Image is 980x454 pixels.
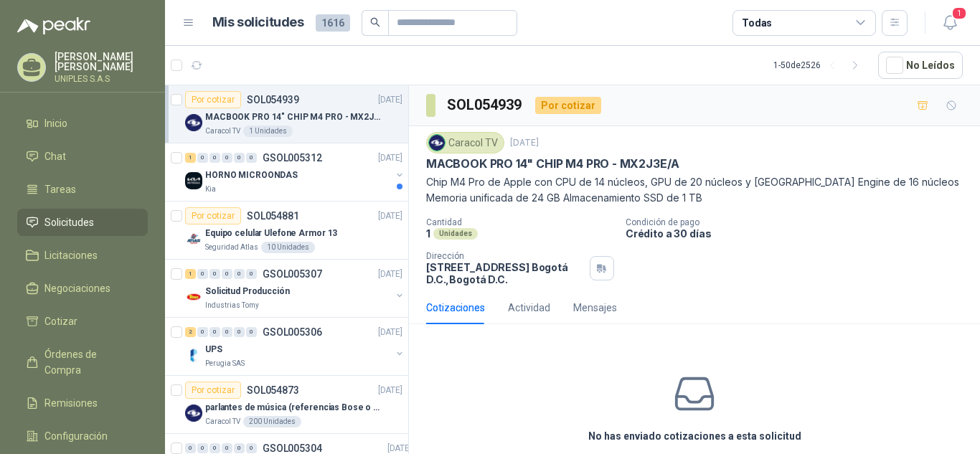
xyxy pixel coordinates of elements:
[234,443,245,453] div: 0
[246,153,257,163] div: 0
[205,401,384,415] p: parlantes de música (referencias Bose o Alexa) CON MARCACION 1 LOGO (Mas datos en el adjunto)
[205,343,222,356] p: UPS
[185,323,405,369] a: 2 0 0 0 0 0 GSOL005306[DATE] Company LogoUPSPerugia SAS
[447,94,524,116] h3: SOL054939
[197,327,208,337] div: 0
[378,268,402,281] p: [DATE]
[205,227,337,240] p: Equipo celular Ulefone Armor 13
[316,14,350,32] span: 1616
[185,405,202,422] img: Company Logo
[205,184,216,195] p: Kia
[626,217,974,227] p: Condición de pago
[510,136,539,150] p: [DATE]
[263,269,322,279] p: GSOL005307
[17,275,148,302] a: Negociaciones
[44,313,77,329] span: Cotizar
[185,288,202,306] img: Company Logo
[197,153,208,163] div: 0
[17,389,148,417] a: Remisiones
[878,52,963,79] button: No Leídos
[378,93,402,107] p: [DATE]
[426,217,614,227] p: Cantidad
[209,269,220,279] div: 0
[535,97,601,114] div: Por cotizar
[185,346,202,364] img: Company Logo
[243,126,293,137] div: 1 Unidades
[429,135,445,151] img: Company Logo
[205,300,259,311] p: Industrias Tomy
[185,114,202,131] img: Company Logo
[197,443,208,453] div: 0
[426,251,584,261] p: Dirección
[17,209,148,236] a: Solicitudes
[247,95,299,105] p: SOL054939
[205,169,298,182] p: HORNO MICROONDAS
[197,269,208,279] div: 0
[185,230,202,247] img: Company Logo
[937,10,963,36] button: 1
[773,54,867,77] div: 1 - 50 de 2526
[426,174,963,206] p: Chip M4 Pro de Apple con CPU de 14 núcleos, GPU de 20 núcleos y [GEOGRAPHIC_DATA] Engine de 16 nú...
[243,416,301,427] div: 200 Unidades
[588,428,801,444] h3: No has enviado cotizaciones a esta solicitud
[205,285,290,298] p: Solicitud Producción
[44,346,134,378] span: Órdenes de Compra
[378,151,402,165] p: [DATE]
[44,214,94,230] span: Solicitudes
[185,443,196,453] div: 0
[626,227,974,240] p: Crédito a 30 días
[44,428,108,444] span: Configuración
[263,153,322,163] p: GSOL005312
[263,327,322,337] p: GSOL005306
[209,443,220,453] div: 0
[212,12,304,33] h1: Mis solicitudes
[209,153,220,163] div: 0
[508,300,550,316] div: Actividad
[247,211,299,221] p: SOL054881
[247,385,299,395] p: SOL054873
[165,376,408,434] a: Por cotizarSOL054873[DATE] Company Logoparlantes de música (referencias Bose o Alexa) CON MARCACI...
[205,110,384,124] p: MACBOOK PRO 14" CHIP M4 PRO - MX2J3E/A
[205,416,240,427] p: Caracol TV
[17,422,148,450] a: Configuración
[44,115,67,131] span: Inicio
[185,172,202,189] img: Company Logo
[222,443,232,453] div: 0
[17,242,148,269] a: Licitaciones
[165,85,408,143] a: Por cotizarSOL054939[DATE] Company LogoMACBOOK PRO 14" CHIP M4 PRO - MX2J3E/ACaracol TV1 Unidades
[378,384,402,397] p: [DATE]
[951,6,967,20] span: 1
[55,52,148,72] p: [PERSON_NAME] [PERSON_NAME]
[185,207,241,224] div: Por cotizar
[17,308,148,335] a: Cotizar
[205,242,258,253] p: Seguridad Atlas
[426,132,504,153] div: Caracol TV
[433,228,478,240] div: Unidades
[261,242,315,253] div: 10 Unidades
[426,261,584,285] p: [STREET_ADDRESS] Bogotá D.C. , Bogotá D.C.
[44,280,110,296] span: Negociaciones
[246,269,257,279] div: 0
[209,327,220,337] div: 0
[55,75,148,83] p: UNIPLES S.A.S
[263,443,322,453] p: GSOL005304
[234,153,245,163] div: 0
[246,327,257,337] div: 0
[426,300,485,316] div: Cotizaciones
[185,91,241,108] div: Por cotizar
[17,341,148,384] a: Órdenes de Compra
[44,247,98,263] span: Licitaciones
[17,176,148,203] a: Tareas
[44,395,98,411] span: Remisiones
[185,153,196,163] div: 1
[205,126,240,137] p: Caracol TV
[426,227,430,240] p: 1
[246,443,257,453] div: 0
[378,326,402,339] p: [DATE]
[185,265,405,311] a: 1 0 0 0 0 0 GSOL005307[DATE] Company LogoSolicitud ProducciónIndustrias Tomy
[185,327,196,337] div: 2
[17,110,148,137] a: Inicio
[185,269,196,279] div: 1
[378,209,402,223] p: [DATE]
[234,269,245,279] div: 0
